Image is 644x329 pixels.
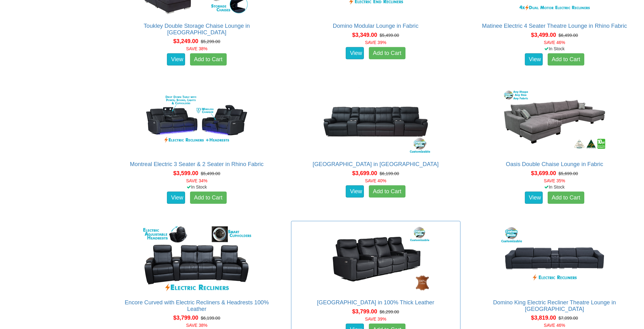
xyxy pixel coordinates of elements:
[365,178,386,183] font: SAVE 40%
[140,224,253,293] img: Encore Curved with Electric Recliners & Headrests 100% Leather
[201,316,220,321] del: $6,199.00
[493,299,616,312] a: Domino King Electric Recliner Theatre Lounge in [GEOGRAPHIC_DATA]
[111,184,283,190] div: In Stock
[130,161,264,167] a: Montreal Electric 3 Seater & 2 Seater in Rhino Fabric
[190,53,227,66] a: Add to Cart
[313,161,439,167] a: [GEOGRAPHIC_DATA] in [GEOGRAPHIC_DATA]
[173,315,198,321] span: $3,799.00
[369,47,405,60] a: Add to Cart
[173,170,198,176] span: $3,599.00
[319,86,432,155] img: Denver Theatre Lounge in Fabric
[498,224,611,293] img: Domino King Electric Recliner Theatre Lounge in Fabric
[506,161,603,167] a: Oasis Double Chaise Lounge in Fabric
[559,316,578,321] del: $7,099.00
[186,46,207,51] font: SAVE 38%
[531,315,556,321] span: $3,819.00
[186,323,207,328] font: SAVE 38%
[531,170,556,176] span: $3,699.00
[333,23,419,29] a: Domino Modular Lounge in Fabric
[365,317,386,322] font: SAVE 39%
[380,171,399,176] del: $6,199.00
[559,33,578,38] del: $6,499.00
[365,40,386,45] font: SAVE 39%
[317,299,434,306] a: [GEOGRAPHIC_DATA] in 100% Thick Leather
[525,53,543,66] a: View
[125,299,269,312] a: Encore Curved with Electric Recliners & Headrests 100% Leather
[498,86,611,155] img: Oasis Double Chaise Lounge in Fabric
[559,171,578,176] del: $5,699.00
[469,46,641,52] div: In Stock
[352,32,377,38] span: $3,349.00
[167,53,185,66] a: View
[346,47,364,60] a: View
[469,184,641,190] div: In Stock
[525,192,543,204] a: View
[186,178,207,183] font: SAVE 34%
[201,39,220,44] del: $5,299.00
[548,192,584,204] a: Add to Cart
[346,185,364,198] a: View
[482,23,627,29] a: Matinee Electric 4 Seater Theatre Lounge in Rhino Fabric
[352,308,377,315] span: $3,799.00
[548,53,584,66] a: Add to Cart
[319,224,432,293] img: Bond Theatre Lounge in 100% Thick Leather
[144,23,250,35] a: Toukley Double Storage Chaise Lounge in [GEOGRAPHIC_DATA]
[544,323,565,328] font: SAVE 46%
[531,32,556,38] span: $3,499.00
[190,192,227,204] a: Add to Cart
[380,33,399,38] del: $5,499.00
[380,309,399,314] del: $6,299.00
[369,185,405,198] a: Add to Cart
[201,171,220,176] del: $5,499.00
[173,38,198,44] span: $3,249.00
[167,192,185,204] a: View
[140,86,253,155] img: Montreal Electric 3 Seater & 2 Seater in Rhino Fabric
[544,40,565,45] font: SAVE 46%
[352,170,377,176] span: $3,699.00
[544,178,565,183] font: SAVE 35%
